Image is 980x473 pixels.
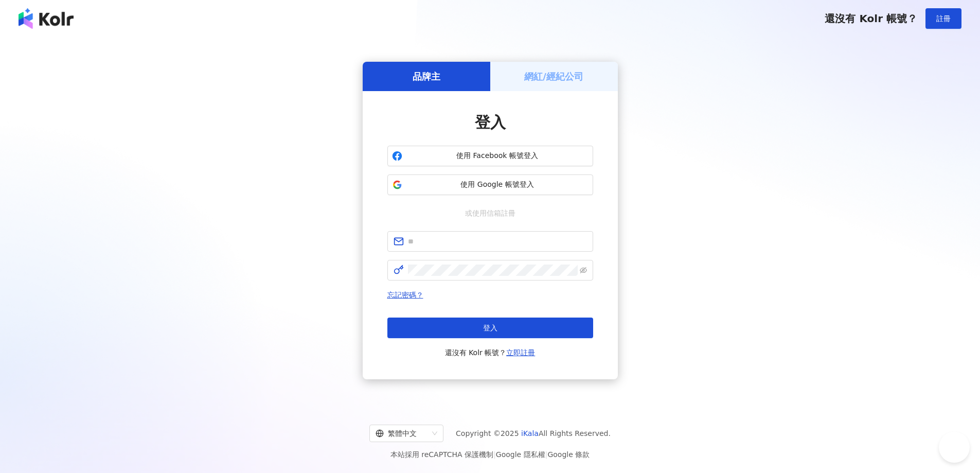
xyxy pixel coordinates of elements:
[521,429,539,437] a: iKala
[939,432,970,463] iframe: Help Scout Beacon - Open
[547,450,590,459] a: Google 條款
[493,450,496,459] span: |
[387,318,593,338] button: 登入
[506,348,535,357] a: 立即註冊
[936,14,951,23] span: 註冊
[456,427,611,440] span: Copyright © 2025 All Rights Reserved.
[376,425,428,442] div: 繁體中文
[387,146,593,166] button: 使用 Facebook 帳號登入
[458,207,523,219] span: 或使用信箱註冊
[19,8,74,29] img: logo
[545,450,548,459] span: |
[580,267,587,274] span: eye-invisible
[483,324,497,332] span: 登入
[413,70,440,83] h5: 品牌主
[387,174,593,195] button: 使用 Google 帳號登入
[406,180,589,190] span: 使用 Google 帳號登入
[406,151,589,161] span: 使用 Facebook 帳號登入
[496,450,545,459] a: Google 隱私權
[390,448,590,461] span: 本站採用 reCAPTCHA 保護機制
[445,346,536,359] span: 還沒有 Kolr 帳號？
[925,8,961,29] button: 註冊
[825,12,917,25] span: 還沒有 Kolr 帳號？
[524,70,583,83] h5: 網紅/經紀公司
[475,113,506,131] span: 登入
[387,291,423,299] a: 忘記密碼？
